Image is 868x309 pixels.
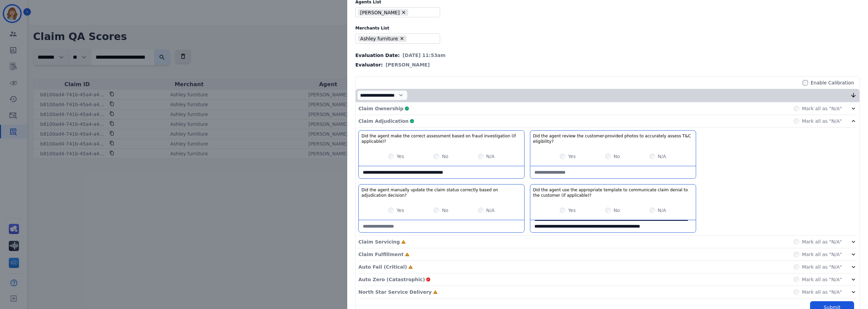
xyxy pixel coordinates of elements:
label: No [613,153,620,160]
h3: Did the agent manually update the claim status correctly based on adjudication decision? [361,187,521,198]
label: No [442,207,448,214]
div: Evaluation Date: [355,52,860,59]
p: Auto Zero (Catastrophic) [358,276,425,283]
label: Mark all as "N/A" [802,264,842,270]
label: N/A [486,153,495,160]
label: Yes [396,153,404,160]
label: Yes [568,153,576,160]
ul: selected options [357,8,436,17]
p: Auto Fail (Critical) [358,264,407,270]
button: Remove Ashley furniture [399,36,405,41]
label: Mark all as "N/A" [802,276,842,283]
label: Mark all as "N/A" [802,251,842,258]
span: [DATE] 11:53am [402,52,446,59]
li: [PERSON_NAME] [358,9,409,16]
label: Enable Calibration [811,79,854,86]
h3: Did the agent review the customer-provided photos to accurately assess T&C eligibility? [533,133,693,144]
label: No [613,207,620,214]
button: Remove Mona Horne [401,10,406,15]
label: Mark all as "N/A" [802,105,842,112]
label: Mark all as "N/A" [802,238,842,245]
label: N/A [658,207,666,214]
div: Evaluator: [355,61,860,68]
p: Claim Servicing [358,238,400,245]
li: Ashley furniture [358,36,407,42]
label: N/A [658,153,666,160]
p: Claim Fulfillment [358,251,403,258]
h3: Did the agent make the correct assessment based on fraud investigation (if applicable)? [361,133,521,144]
label: Mark all as "N/A" [802,118,842,124]
label: Yes [396,207,404,214]
label: Yes [568,207,576,214]
span: [PERSON_NAME] [386,61,430,68]
h3: Did the agent use the appropriate template to communicate claim denial to the customer (if applic... [533,187,693,198]
p: Claim Ownership [358,105,403,112]
p: North Star Service Delivery [358,289,432,295]
label: Mark all as "N/A" [802,289,842,295]
p: Claim Adjudication [358,118,409,124]
label: No [442,153,448,160]
ul: selected options [357,35,436,43]
label: N/A [486,207,495,214]
label: Merchants List [355,25,860,31]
